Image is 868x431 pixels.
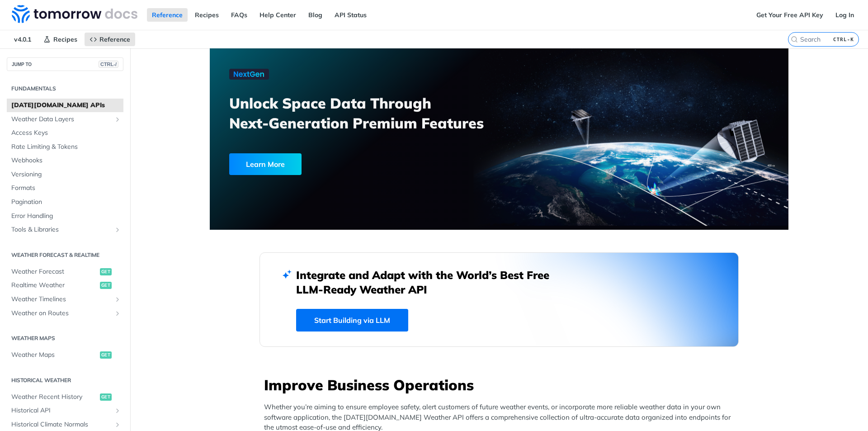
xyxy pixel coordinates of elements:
a: Rate Limiting & Tokens [7,140,123,154]
a: Start Building via LLM [296,309,408,332]
h2: Integrate and Adapt with the World’s Best Free LLM-Ready Weather API [296,268,563,297]
span: Weather Recent History [11,393,98,402]
span: Realtime Weather [11,281,98,290]
a: Weather Recent Historyget [7,390,123,404]
a: Historical APIShow subpages for Historical API [7,404,123,417]
a: API Status [330,8,372,22]
a: Learn More [229,153,453,175]
button: Show subpages for Weather Data Layers [114,116,121,123]
a: Webhooks [7,154,123,167]
kbd: CTRL-K [831,35,856,44]
h2: Weather Maps [7,334,123,342]
a: Reference [85,33,135,46]
h3: Improve Business Operations [264,375,739,395]
h3: Unlock Space Data Through Next-Generation Premium Features [229,93,509,133]
img: NextGen [229,69,269,80]
a: Formats [7,181,123,195]
span: Weather Data Layers [11,115,112,124]
span: get [100,351,112,359]
a: Realtime Weatherget [7,279,123,292]
a: Weather Data LayersShow subpages for Weather Data Layers [7,113,123,126]
a: Pagination [7,195,123,209]
a: Weather TimelinesShow subpages for Weather Timelines [7,293,123,306]
span: Error Handling [11,212,121,221]
span: Historical Climate Normals [11,420,112,429]
span: get [100,393,112,401]
a: Help Center [255,8,301,22]
h2: Weather Forecast & realtime [7,251,123,259]
a: Weather Forecastget [7,265,123,279]
span: Reference [99,35,130,43]
button: Show subpages for Historical Climate Normals [114,421,121,428]
h2: Historical Weather [7,376,123,384]
span: Pagination [11,198,121,207]
a: Recipes [190,8,224,22]
button: JUMP TOCTRL-/ [7,57,123,71]
a: FAQs [226,8,252,22]
a: Blog [303,8,327,22]
span: [DATE][DOMAIN_NAME] APIs [11,101,121,110]
a: Get Your Free API Key [751,8,828,22]
button: Show subpages for Historical API [114,407,121,414]
button: Show subpages for Weather Timelines [114,296,121,303]
span: Tools & Libraries [11,225,112,234]
a: Tools & LibrariesShow subpages for Tools & Libraries [7,223,123,237]
span: Weather Maps [11,350,98,360]
a: Versioning [7,168,123,181]
span: Formats [11,184,121,193]
span: Weather on Routes [11,309,112,318]
a: Weather Mapsget [7,348,123,362]
button: Show subpages for Weather on Routes [114,310,121,317]
span: Weather Forecast [11,267,98,276]
a: [DATE][DOMAIN_NAME] APIs [7,99,123,112]
span: Webhooks [11,156,121,165]
span: get [100,282,112,289]
span: Weather Timelines [11,295,112,304]
a: Log In [830,8,859,22]
svg: Search [791,36,798,43]
span: Historical API [11,406,112,415]
span: v4.0.1 [9,33,36,46]
h2: Fundamentals [7,85,123,93]
a: Reference [147,8,188,22]
span: Rate Limiting & Tokens [11,142,121,152]
span: CTRL-/ [99,61,118,68]
span: Versioning [11,170,121,179]
span: Access Keys [11,128,121,137]
span: Recipes [53,35,77,43]
a: Recipes [38,33,82,46]
a: Weather on RoutesShow subpages for Weather on Routes [7,307,123,320]
a: Error Handling [7,209,123,223]
span: get [100,268,112,275]
div: Learn More [229,153,302,175]
button: Show subpages for Tools & Libraries [114,226,121,233]
a: Access Keys [7,126,123,140]
img: Tomorrow.io Weather API Docs [12,5,137,23]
